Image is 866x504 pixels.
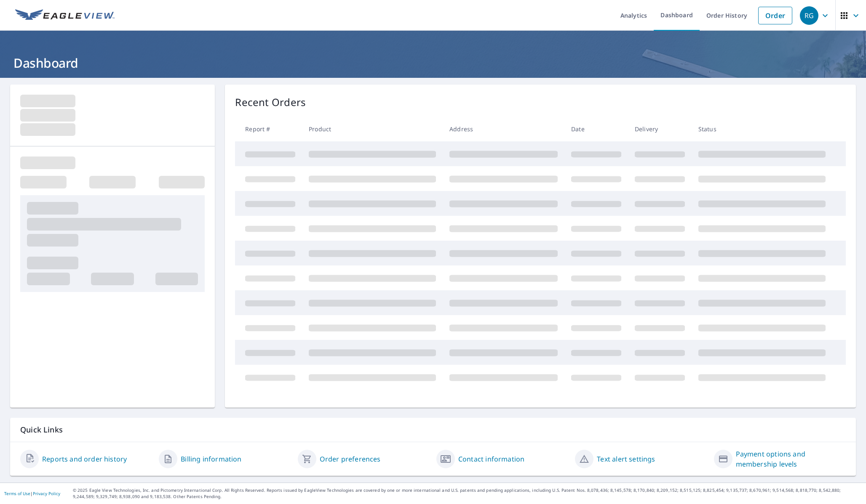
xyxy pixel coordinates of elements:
[235,117,302,141] th: Report #
[628,117,692,141] th: Delivery
[458,454,524,464] a: Contact information
[564,117,628,141] th: Date
[20,424,846,435] p: Quick Links
[800,6,818,25] div: RG
[73,487,862,500] p: © 2025 Eagle View Technologies, Inc. and Pictometry International Corp. All Rights Reserved. Repo...
[15,9,115,22] img: EV Logo
[597,454,655,464] a: Text alert settings
[181,454,241,464] a: Billing information
[33,491,60,496] a: Privacy Policy
[302,117,443,141] th: Product
[4,491,30,496] a: Terms of Use
[320,454,381,464] a: Order preferences
[692,117,832,141] th: Status
[443,117,564,141] th: Address
[10,54,856,72] h1: Dashboard
[42,454,127,464] a: Reports and order history
[758,7,792,24] a: Order
[235,95,306,110] p: Recent Orders
[736,449,846,469] a: Payment options and membership levels
[4,491,60,496] p: |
